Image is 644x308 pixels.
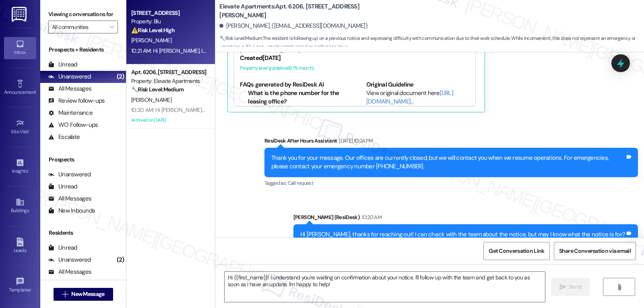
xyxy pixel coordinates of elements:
[12,7,28,22] img: ResiDesk Logo
[31,286,32,291] span: •
[219,34,644,52] span: : The resident is following up on a previous notice and expressing difficulty with communication ...
[131,86,184,93] strong: 🔧 Risk Level: Medium
[4,37,36,59] a: Inbox
[4,116,36,138] a: Site Visit •
[4,156,36,178] a: Insights •
[219,35,262,41] strong: 🔧 Risk Level: Medium
[48,109,93,117] div: Maintenance
[366,89,453,105] a: [URL][DOMAIN_NAME]…
[48,256,91,264] div: Unanswered
[109,24,114,30] i: 
[483,242,549,260] button: Get Conversation Link
[131,68,206,76] div: Apt. 6206, [STREET_ADDRESS][PERSON_NAME]
[48,244,77,252] div: Unread
[551,278,590,296] button: Send
[48,97,105,105] div: Review follow-ups
[240,81,324,89] b: FAQs generated by ResiDesk AI
[71,290,104,298] span: New Message
[131,77,206,85] div: Property: Elevate Apartments
[131,27,175,34] strong: ⚠️ Risk Level: High
[48,85,91,93] div: All Messages
[240,54,469,62] div: Created [DATE]
[48,72,91,81] div: Unanswered
[36,88,37,94] span: •
[300,230,625,239] div: Hi [PERSON_NAME], thanks for reaching out! I can check with the team about the notice, but may I ...
[115,254,126,266] div: (2)
[489,247,544,255] span: Get Conversation Link
[559,284,566,290] i: 
[131,47,524,54] div: 10:21 AM: Hi [PERSON_NAME], I'm sorry to hear that the work order wasn't completed to your satisf...
[359,213,382,221] div: 10:20 AM
[48,60,77,69] div: Unread
[616,284,622,290] i: 
[40,45,126,54] div: Prospects + Residents
[131,37,171,44] span: [PERSON_NAME]
[62,291,68,298] i: 
[293,213,638,224] div: [PERSON_NAME] (ResiDesk)
[4,235,36,257] a: Leads
[48,8,118,21] label: Viewing conversations for
[554,242,636,260] button: Share Conversation via email
[559,247,631,255] span: Share Conversation via email
[131,9,206,17] div: [STREET_ADDRESS]
[54,288,113,301] button: New Message
[52,21,105,33] input: All communities
[40,155,126,164] div: Prospects
[240,64,469,72] div: Property level guideline ( 67 % match)
[271,154,625,171] div: Thank you for your message. Our offices are currently closed, but we will contact you when we res...
[264,136,638,148] div: ResiDesk After Hours Assistant
[225,272,545,302] textarea: Hi {{first_name}}! I understand you're waiting on confirmation about your notice. I'll follow up ...
[130,115,206,125] div: Archived on [DATE]
[28,167,29,173] span: •
[4,195,36,217] a: Buildings
[115,70,126,83] div: (2)
[264,177,638,189] div: Tagged as:
[29,128,30,133] span: •
[48,194,91,203] div: All Messages
[48,268,91,276] div: All Messages
[131,96,171,103] span: [PERSON_NAME]
[337,136,373,145] div: [DATE] 10:24 PM
[40,229,126,237] div: Residents
[131,17,206,26] div: Property: Blu
[366,81,414,89] b: Original Guideline
[219,22,367,30] div: [PERSON_NAME]. ([EMAIL_ADDRESS][DOMAIN_NAME])
[248,89,343,106] li: What is the phone number for the leasing office?
[48,121,98,129] div: WO Follow-ups
[48,133,80,141] div: Escalate
[48,207,95,215] div: New Inbounds
[4,275,36,296] a: Templates •
[288,180,313,186] span: Call request
[366,89,470,106] div: View original document here
[219,2,380,20] b: Elevate Apartments: Apt. 6206, [STREET_ADDRESS][PERSON_NAME]
[131,106,452,114] div: 10:20 AM: Hi [PERSON_NAME], thanks for reaching out! I can check with the team about the notice, ...
[569,283,581,291] span: Send
[48,182,77,191] div: Unread
[48,170,91,179] div: Unanswered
